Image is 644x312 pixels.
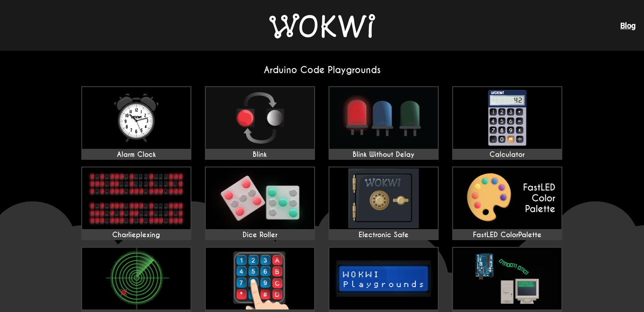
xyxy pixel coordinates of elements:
[329,248,438,309] img: LCD1602 Playground
[206,248,314,309] img: Keypad
[453,167,561,229] img: FastLED ColorPalette
[453,87,561,149] img: Calculator
[82,231,191,239] div: Charlieplexing
[453,151,561,159] div: Calculator
[329,86,439,160] a: Blink Without Delay
[329,231,438,239] div: Electronic Safe
[205,86,315,160] a: Blink
[269,14,375,38] img: Wokwi
[82,151,191,159] div: Alarm Clock
[329,167,438,229] img: Electronic Safe
[81,167,191,240] a: Charlieplexing
[206,167,314,229] img: Dice Roller
[453,231,561,239] div: FastLED ColorPalette
[452,167,562,240] a: FastLED ColorPalette
[329,87,438,149] img: Blink Without Delay
[82,167,191,229] img: Charlieplexing
[206,87,314,149] img: Blink
[82,248,191,309] img: I²C Scanner
[75,64,570,76] h2: Arduino Code Playgrounds
[453,248,561,309] img: Serial Monitor
[620,21,636,30] a: Blog
[206,231,314,239] div: Dice Roller
[205,167,315,240] a: Dice Roller
[206,151,314,159] div: Blink
[329,151,438,159] div: Blink Without Delay
[81,86,191,160] a: Alarm Clock
[329,167,439,240] a: Electronic Safe
[82,87,191,149] img: Alarm Clock
[452,86,562,160] a: Calculator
